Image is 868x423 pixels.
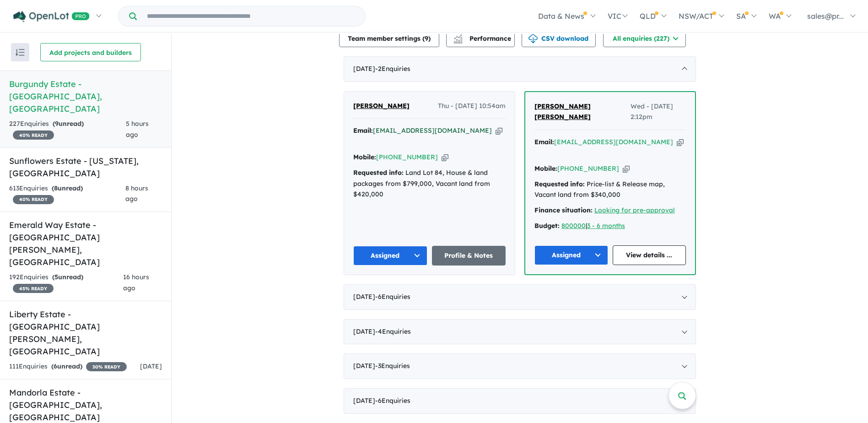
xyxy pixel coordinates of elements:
[353,246,427,266] button: Assigned
[534,222,560,230] strong: Budget:
[534,245,608,265] button: Assigned
[339,29,439,47] button: Team member settings (9)
[534,179,686,201] div: Price-list & Release map, Vacant land from $340,000
[126,119,149,139] span: 5 hours ago
[13,130,54,140] span: 40 % READY
[344,284,696,310] div: [DATE]
[51,362,82,370] strong: ( unread)
[353,168,404,177] strong: Requested info:
[534,101,631,123] a: [PERSON_NAME] [PERSON_NAME]
[375,327,411,336] span: - 4 Enquir ies
[54,184,58,192] span: 8
[123,273,149,292] span: 16 hours ago
[9,119,126,141] div: 227 Enquir ies
[9,272,123,294] div: 192 Enquir ies
[344,353,696,379] div: [DATE]
[442,152,448,162] button: Copy
[432,246,506,266] a: Profile & Notes
[9,361,127,372] div: 111 Enquir ies
[522,29,596,47] button: CSV download
[455,34,511,43] span: Performance
[561,222,586,230] a: 800000
[534,102,591,121] span: [PERSON_NAME] [PERSON_NAME]
[55,119,59,128] span: 9
[373,126,492,135] a: [EMAIL_ADDRESS][DOMAIN_NAME]
[376,153,438,161] a: [PHONE_NUMBER]
[9,308,162,358] h5: Liberty Estate - [GEOGRAPHIC_DATA][PERSON_NAME] , [GEOGRAPHIC_DATA]
[496,126,502,136] button: Copy
[353,102,410,110] span: [PERSON_NAME]
[344,388,696,414] div: [DATE]
[353,168,506,200] div: Land Lot 84, House & land packages from $799,000, Vacant land from $420,000
[125,184,148,203] span: 8 hours ago
[13,195,54,204] span: 40 % READY
[353,101,410,112] a: [PERSON_NAME]
[554,138,673,146] a: [EMAIL_ADDRESS][DOMAIN_NAME]
[454,34,462,39] img: line-chart.svg
[353,153,376,161] strong: Mobile:
[438,101,506,112] span: Thu - [DATE] 10:54am
[353,126,373,135] strong: Email:
[623,164,630,174] button: Copy
[446,29,515,47] button: Performance
[344,319,696,345] div: [DATE]
[603,29,686,47] button: All enquiries (227)
[534,164,557,173] strong: Mobile:
[54,273,58,281] span: 5
[54,362,57,370] span: 6
[613,245,686,265] a: View details ...
[9,219,162,268] h5: Emerald Way Estate - [GEOGRAPHIC_DATA][PERSON_NAME] , [GEOGRAPHIC_DATA]
[53,119,84,128] strong: ( unread)
[9,155,162,179] h5: Sunflowers Estate - [US_STATE] , [GEOGRAPHIC_DATA]
[534,180,585,188] strong: Requested info:
[13,284,54,293] span: 45 % READY
[375,293,410,301] span: - 6 Enquir ies
[375,396,410,405] span: - 6 Enquir ies
[86,362,127,371] span: 30 % READY
[9,78,162,115] h5: Burgundy Estate - [GEOGRAPHIC_DATA] , [GEOGRAPHIC_DATA]
[52,184,83,192] strong: ( unread)
[52,273,83,281] strong: ( unread)
[534,138,554,146] strong: Email:
[40,43,141,61] button: Add projects and builders
[534,206,593,214] strong: Finance situation:
[344,56,696,82] div: [DATE]
[16,49,25,56] img: sort.svg
[453,37,463,43] img: bar-chart.svg
[139,6,363,26] input: Try estate name, suburb, builder or developer
[140,362,162,370] span: [DATE]
[13,11,90,22] img: Openlot PRO Logo White
[631,101,686,123] span: Wed - [DATE] 2:12pm
[375,362,410,370] span: - 3 Enquir ies
[425,34,428,43] span: 9
[534,221,686,232] div: |
[807,11,844,21] span: sales@pr...
[594,206,675,214] a: Looking for pre-approval
[557,164,619,173] a: [PHONE_NUMBER]
[9,183,125,205] div: 613 Enquir ies
[677,137,684,147] button: Copy
[375,65,410,73] span: - 2 Enquir ies
[528,34,538,43] img: download icon
[587,222,625,230] a: 3 - 6 months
